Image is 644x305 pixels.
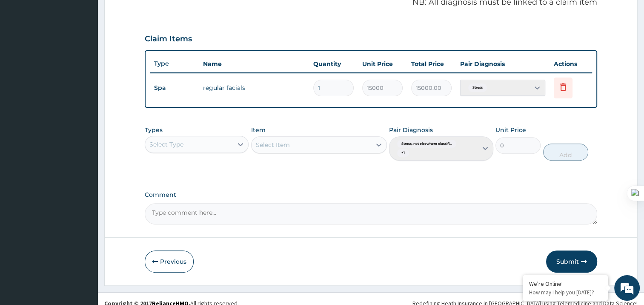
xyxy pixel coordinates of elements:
[529,280,601,288] div: We're Online!
[49,96,117,182] span: We're online!
[495,126,526,134] label: Unit Price
[456,55,550,72] th: Pair Diagnosis
[145,191,597,199] label: Comment
[309,55,358,72] th: Quantity
[550,55,592,72] th: Actions
[16,43,34,64] img: d_794563401_company_1708531726252_794563401
[4,210,162,239] textarea: Type your message and hit 'Enter'
[140,4,160,25] div: Minimize live chat window
[199,55,309,72] th: Name
[407,55,456,72] th: Total Price
[529,289,601,296] p: How may I help you today?
[145,127,163,134] label: Types
[145,35,192,44] h3: Claim Items
[149,140,183,149] div: Select Type
[44,48,143,59] div: Chat with us now
[199,79,309,96] td: regular facials
[389,126,433,134] label: Pair Diagnosis
[145,250,194,273] button: Previous
[543,144,588,161] button: Add
[358,55,407,72] th: Unit Price
[251,126,266,134] label: Item
[546,250,597,273] button: Submit
[150,56,199,72] th: Type
[150,80,199,96] td: Spa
